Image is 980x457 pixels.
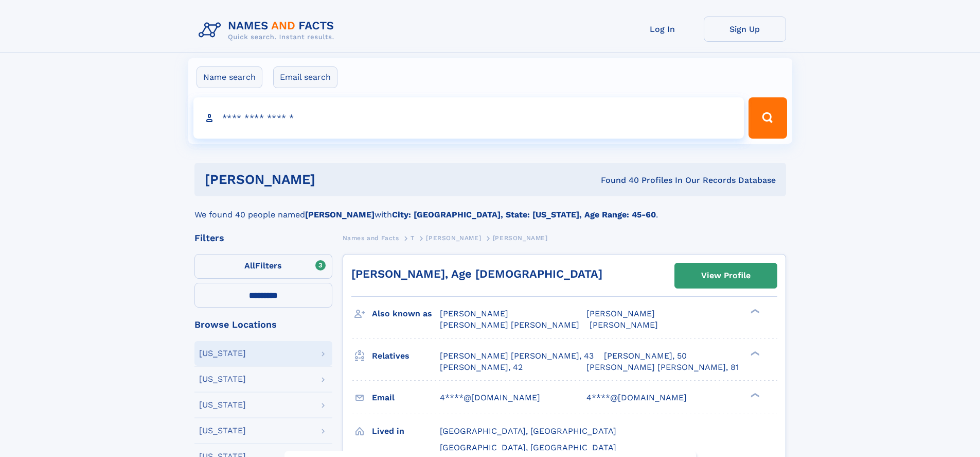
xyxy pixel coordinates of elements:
[440,320,579,330] span: [PERSON_NAME] [PERSON_NAME]
[621,16,704,42] a: Log In
[411,234,415,242] span: T
[440,350,594,362] a: [PERSON_NAME] [PERSON_NAME], 43
[199,427,246,435] div: [US_STATE]
[586,309,655,318] span: [PERSON_NAME]
[194,196,786,221] div: We found 40 people named with .
[440,443,616,452] span: [GEOGRAPHIC_DATA], [GEOGRAPHIC_DATA]
[193,97,744,139] input: search input
[197,66,262,88] label: Name search
[458,175,776,186] div: Found 40 Profiles In Our Records Database
[748,350,760,357] div: ❯
[273,66,337,88] label: Email search
[351,267,602,280] a: [PERSON_NAME], Age [DEMOGRAPHIC_DATA]
[586,362,739,373] a: [PERSON_NAME] [PERSON_NAME], 81
[604,350,687,362] a: [PERSON_NAME], 50
[199,375,246,383] div: [US_STATE]
[199,349,246,358] div: [US_STATE]
[372,422,440,440] h3: Lived in
[372,389,440,407] h3: Email
[493,234,548,242] span: [PERSON_NAME]
[440,426,616,436] span: [GEOGRAPHIC_DATA], [GEOGRAPHIC_DATA]
[194,16,343,44] img: Logo Names and Facts
[305,210,375,219] b: [PERSON_NAME]
[372,347,440,365] h3: Relatives
[426,234,481,242] span: [PERSON_NAME]
[704,16,786,42] a: Sign Up
[701,264,751,287] div: View Profile
[440,362,523,373] a: [PERSON_NAME], 42
[590,320,658,330] span: [PERSON_NAME]
[194,320,332,329] div: Browse Locations
[392,210,656,219] b: City: [GEOGRAPHIC_DATA], State: [US_STATE], Age Range: 45-60
[372,305,440,323] h3: Also known as
[675,263,777,288] a: View Profile
[411,231,415,244] a: T
[244,261,255,270] span: All
[748,392,760,398] div: ❯
[748,308,760,315] div: ❯
[343,231,399,244] a: Names and Facts
[199,401,246,409] div: [US_STATE]
[749,97,787,139] button: Search Button
[205,173,458,186] h1: [PERSON_NAME]
[426,231,481,244] a: [PERSON_NAME]
[440,309,508,318] span: [PERSON_NAME]
[194,254,332,279] label: Filters
[194,233,332,243] div: Filters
